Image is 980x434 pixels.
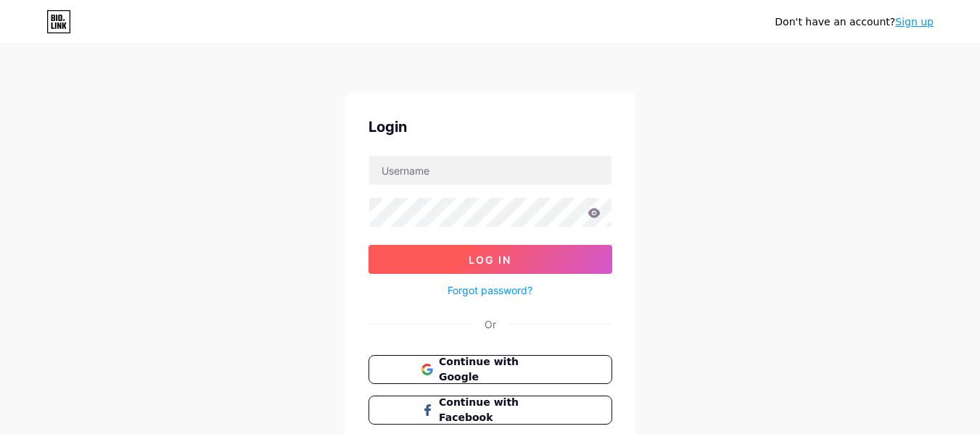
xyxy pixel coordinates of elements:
button: Continue with Facebook [368,396,612,425]
span: Continue with Facebook [439,395,559,425]
button: Continue with Google [368,355,612,384]
div: Login [368,116,612,138]
span: Continue with Google [439,354,559,385]
div: Don't have an account? [775,14,934,30]
div: Or [485,317,496,332]
button: Log In [368,245,612,274]
span: Log In [469,254,511,266]
input: Username [369,156,612,185]
a: Sign up [895,16,934,28]
a: Forgot password? [448,283,532,298]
